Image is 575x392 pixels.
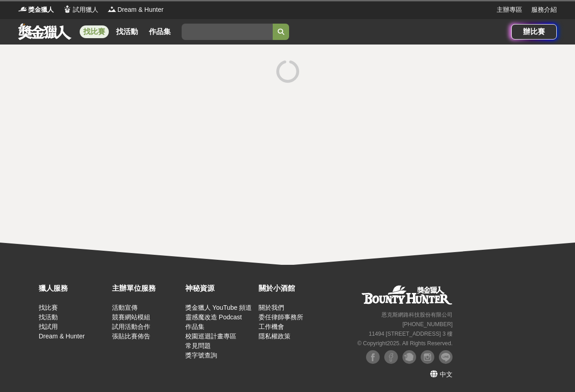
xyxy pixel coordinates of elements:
[185,342,211,349] a: 常見問題
[357,340,453,347] small: © Copyright 2025 . All Rights Reserved.
[440,371,453,378] span: 中文
[112,304,137,311] a: 活動宣傳
[259,323,284,330] a: 工作機會
[421,350,434,364] img: Instagram
[369,331,453,337] small: 11494 [STREET_ADDRESS] 3 樓
[402,321,453,327] small: [PHONE_NUMBER]
[80,25,109,38] a: 找比賽
[107,5,163,15] a: LogoDream & Hunter
[117,5,163,15] span: Dream & Hunter
[511,24,557,40] a: 辦比賽
[185,304,252,311] a: 獎金獵人 YouTube 頻道
[18,5,54,15] a: Logo獎金獵人
[402,350,416,364] img: Plurk
[366,350,380,364] img: Facebook
[112,25,142,38] a: 找活動
[39,304,58,311] a: 找比賽
[185,332,236,340] a: 校園巡迴計畫專區
[259,332,290,340] a: 隱私權政策
[439,350,453,364] img: LINE
[382,312,453,318] small: 恩克斯網路科技股份有限公司
[145,25,174,38] a: 作品集
[39,323,58,330] a: 找試用
[185,323,204,330] a: 作品集
[18,5,27,14] img: Logo
[63,5,72,14] img: Logo
[112,283,181,294] div: 主辦單位服務
[63,5,98,15] a: Logo試用獵人
[112,313,150,321] a: 競賽網站模組
[259,283,327,294] div: 關於小酒館
[531,5,557,15] a: 服務介紹
[39,332,85,340] a: Dream & Hunter
[259,313,303,321] a: 委任律師事務所
[384,350,398,364] img: Facebook
[39,313,58,321] a: 找活動
[185,313,242,321] a: 靈感魔改造 Podcast
[107,5,117,14] img: Logo
[185,352,217,359] a: 獎字號查詢
[39,283,107,294] div: 獵人服務
[28,5,54,15] span: 獎金獵人
[259,304,284,311] a: 關於我們
[112,332,150,340] a: 張貼比賽佈告
[73,5,98,15] span: 試用獵人
[497,5,522,15] a: 主辦專區
[112,323,150,330] a: 試用活動合作
[185,283,254,294] div: 神秘資源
